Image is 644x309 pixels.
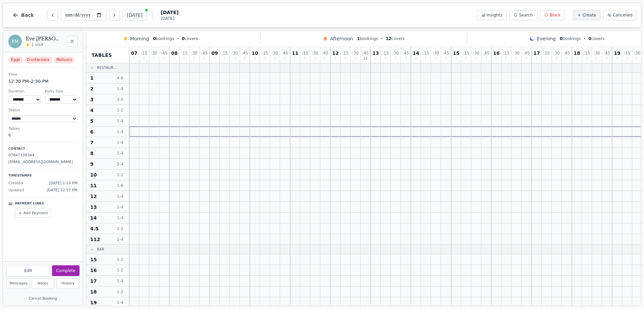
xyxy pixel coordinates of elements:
[586,57,588,60] span: 0
[90,171,97,178] span: 10
[550,12,560,18] span: Block
[537,35,555,42] span: Evening
[485,57,487,60] span: 0
[112,215,128,221] span: 1 - 4
[324,57,326,60] span: 0
[394,57,396,60] span: 0
[553,51,560,55] span: : 30
[182,36,198,41] span: covers
[90,278,97,284] span: 17
[112,226,128,231] span: 1 - 2
[415,57,417,60] span: 0
[90,204,97,210] span: 13
[26,35,63,42] h2: Eve [PERSON_NAME]
[362,51,369,55] span: : 45
[173,57,175,60] span: 0
[97,65,117,70] span: Restaur...
[563,51,570,55] span: : 45
[131,51,137,55] span: 07
[112,237,128,242] span: 1 - 4
[32,278,55,289] button: Notes
[183,57,185,60] span: 0
[342,51,348,55] span: : 15
[193,57,195,60] span: 0
[112,129,128,134] span: 1 - 4
[433,51,439,55] span: : 30
[161,9,178,16] span: [DATE]
[90,128,94,135] span: 6
[112,278,128,284] span: 1 - 4
[97,247,104,252] span: Bar
[24,56,52,64] span: Crustaceans
[8,181,23,186] span: Created
[382,51,389,55] span: : 15
[603,10,637,20] button: Cancelled
[455,57,457,60] span: 0
[413,51,419,55] span: 14
[372,51,379,55] span: 13
[112,257,128,262] span: 1 - 2
[90,161,94,167] span: 9
[616,57,618,60] span: 0
[252,51,258,55] span: 10
[21,13,34,17] span: Back
[90,85,94,92] span: 2
[182,36,184,41] span: 0
[8,35,22,48] div: EM
[47,10,58,21] button: Previous day
[8,147,77,151] p: Contact
[332,51,338,55] span: 12
[254,57,256,60] span: 0
[112,194,128,199] span: 1 - 4
[282,51,288,55] span: : 45
[112,204,128,210] span: 1 - 4
[90,118,94,124] span: 5
[7,7,39,23] button: Back
[8,89,41,94] dt: Duration
[8,56,23,64] span: Eggs
[352,51,359,55] span: : 30
[386,36,405,41] span: covers
[112,140,128,145] span: 1 - 4
[576,57,578,60] span: 0
[231,51,238,55] span: : 30
[465,57,467,60] span: 0
[405,57,407,60] span: 0
[453,51,459,55] span: 15
[322,51,328,55] span: : 45
[357,36,378,41] span: bookings
[314,57,316,60] span: 0
[90,96,94,103] span: 3
[566,57,568,60] span: 0
[294,57,296,60] span: 0
[223,57,225,60] span: 0
[543,51,550,55] span: : 15
[334,57,336,60] span: 0
[503,51,509,55] span: : 15
[443,51,449,55] span: : 45
[133,57,135,60] span: 0
[487,12,502,18] span: Insights
[90,267,97,274] span: 16
[423,51,429,55] span: : 15
[523,51,530,55] span: : 45
[151,51,157,55] span: : 30
[153,36,174,41] span: bookings
[533,51,540,55] span: 17
[112,75,128,81] span: 4 - 6
[163,57,165,60] span: 0
[574,51,580,55] span: 18
[509,10,537,20] button: Search
[274,57,276,60] span: 0
[445,57,447,60] span: 0
[15,201,44,206] p: Payment Links
[92,52,112,59] span: Tables
[8,126,77,132] dt: Tables
[201,51,208,55] span: : 45
[573,10,600,20] button: Create
[8,108,77,113] dt: Status
[49,181,77,186] span: [DATE] 1:10 PM
[221,51,228,55] span: : 15
[122,10,147,21] button: [DATE]
[435,57,437,60] span: 0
